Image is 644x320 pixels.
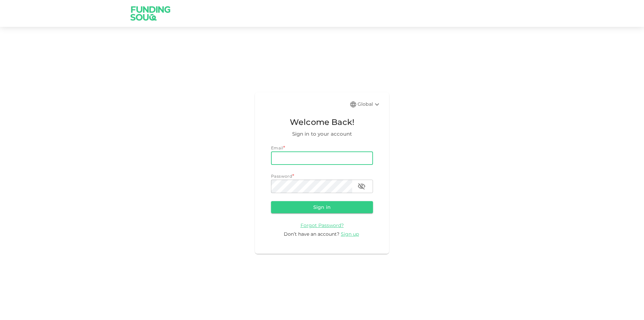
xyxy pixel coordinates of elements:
[301,222,344,228] span: Forgot Password?
[284,231,339,237] span: Don’t have an account?
[271,151,373,165] input: email
[271,174,292,179] span: Password
[271,116,373,129] span: Welcome Back!
[358,100,381,108] div: Global
[271,145,283,150] span: Email
[271,180,352,193] input: password
[301,222,344,228] a: Forgot Password?
[271,201,373,213] button: Sign in
[271,130,373,138] span: Sign in to your account
[341,231,359,237] span: Sign up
